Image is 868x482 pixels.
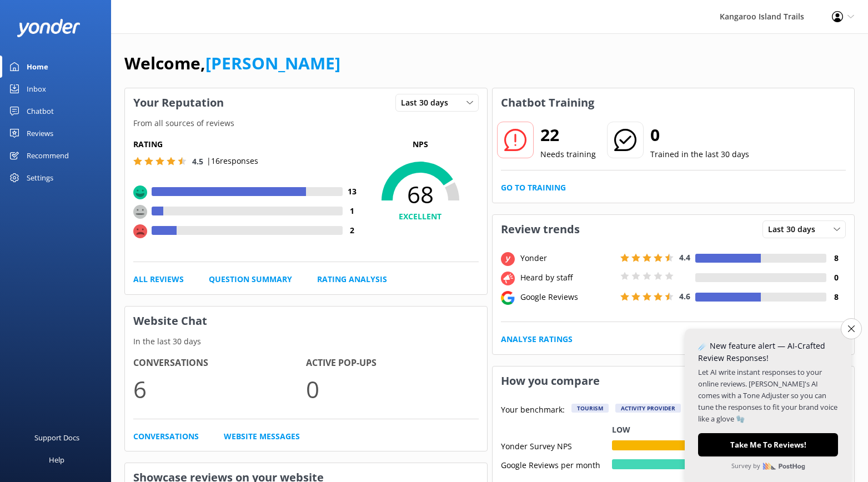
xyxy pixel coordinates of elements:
[17,19,81,37] img: yonder-white-logo.png
[493,88,603,117] h3: Chatbot Training
[317,273,387,285] a: Rating Analysis
[27,144,69,167] div: Recommend
[27,78,46,100] div: Inbox
[224,430,300,443] a: Website Messages
[207,155,258,167] p: | 16 responses
[125,307,487,335] h3: Website Chat
[133,430,199,443] a: Conversations
[343,224,362,237] h4: 2
[501,333,573,345] a: Analyse Ratings
[501,404,565,417] p: Your benchmark:
[125,117,487,129] p: From all sources of reviews
[679,252,690,263] span: 4.4
[650,148,749,160] p: Trained in the last 30 days
[501,440,612,450] div: Yonder Survey NPS
[49,449,64,471] div: Help
[133,138,362,150] h5: Rating
[650,122,749,148] h2: 0
[571,404,609,413] div: Tourism
[306,356,479,370] h4: Active Pop-ups
[209,273,292,285] a: Question Summary
[826,272,846,284] h4: 0
[343,185,362,198] h4: 13
[124,50,340,77] h1: Welcome,
[493,366,608,395] h3: How you compare
[192,156,203,167] span: 4.5
[343,205,362,217] h4: 1
[125,88,232,117] h3: Your Reputation
[518,272,618,284] div: Heard by staff
[501,459,612,469] div: Google Reviews per month
[133,356,306,370] h4: Conversations
[27,122,53,144] div: Reviews
[493,215,588,244] h3: Review trends
[133,370,306,408] p: 6
[125,335,487,348] p: In the last 30 days
[34,426,79,449] div: Support Docs
[540,122,596,148] h2: 22
[27,100,54,122] div: Chatbot
[362,210,479,223] h4: EXCELLENT
[540,148,596,160] p: Needs training
[826,252,846,264] h4: 8
[362,138,479,150] p: NPS
[133,273,184,285] a: All Reviews
[362,180,479,208] span: 68
[768,223,822,235] span: Last 30 days
[401,97,455,109] span: Last 30 days
[306,370,479,408] p: 0
[518,252,618,264] div: Yonder
[612,424,630,436] p: Low
[679,291,690,302] span: 4.6
[27,167,53,189] div: Settings
[27,56,48,78] div: Home
[518,291,618,303] div: Google Reviews
[205,52,340,74] a: [PERSON_NAME]
[501,182,566,194] a: Go to Training
[826,291,846,303] h4: 8
[615,404,681,413] div: Activity Provider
